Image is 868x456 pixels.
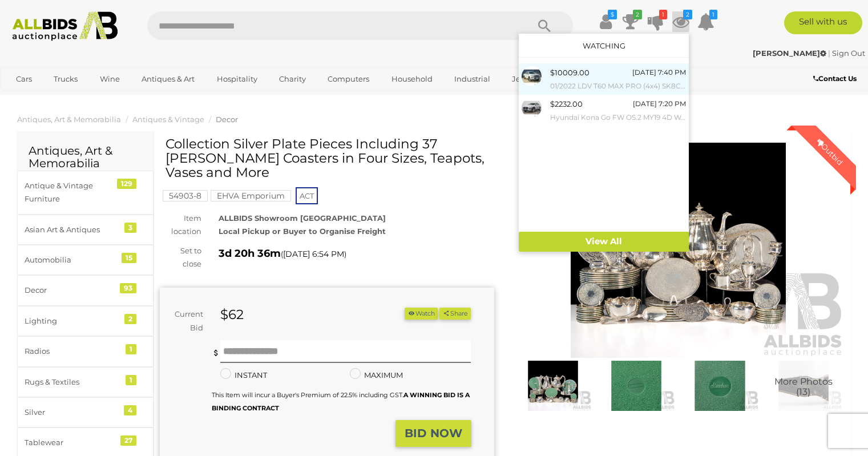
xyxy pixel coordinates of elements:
a: Radios 1 [17,336,154,366]
div: Automobilia [25,253,119,267]
a: More Photos(13) [765,361,842,411]
b: Contact Us [813,74,857,83]
a: Decor [216,115,238,124]
a: Sell with us [784,11,862,34]
div: Lighting [25,314,119,328]
div: [DATE] 7:40 PM [632,66,686,79]
img: Allbids.com.au [6,11,124,41]
img: Collection Silver Plate Pieces Including 37 Strachan Coasters in Four Sizes, Teapots, Vases and More [681,361,758,411]
a: Decor 93 [17,275,154,305]
a: Lighting 2 [17,306,154,336]
strong: ALLBIDS Showroom [GEOGRAPHIC_DATA] [219,213,386,223]
mark: EHVA Emporium [211,190,291,201]
strong: [PERSON_NAME] [753,49,826,58]
button: Search [516,11,573,40]
a: $10009.00 [DATE] 7:40 PM 01/2022 LDV T60 MAX PRO (4x4) SK8C Double Cab Utility Blanc White Turbo ... [519,63,689,95]
a: 2 [622,11,639,32]
mark: 54903-8 [163,190,208,201]
a: Watching [583,41,625,50]
div: 93 [120,283,136,293]
a: EHVA Emporium [211,191,291,200]
a: Jewellery [504,70,555,88]
div: 129 [117,179,136,189]
a: 1 [647,11,664,32]
a: Industrial [447,70,498,88]
span: | [828,49,830,58]
label: INSTANT [220,369,267,382]
strong: 3d 20h 36m [219,247,281,260]
div: Silver [25,406,119,419]
div: 3 [124,223,136,233]
div: Radios [25,345,119,358]
a: Household [384,70,440,88]
span: $2232.00 [550,99,583,108]
span: ( ) [281,249,346,259]
a: Antique & Vintage Furniture 129 [17,171,154,215]
a: View All [519,232,689,252]
a: Charity [272,70,313,88]
a: 1 [697,11,714,32]
span: [DATE] 6:54 PM [283,249,344,259]
button: Watch [405,308,438,320]
a: Silver 4 [17,397,154,427]
a: Antiques, Art & Memorabilia [17,115,121,124]
img: 54315-1a_ex.jpg [522,66,542,86]
strong: Local Pickup or Buyer to Organise Freight [219,227,386,236]
small: Hyundai Kona Go FW OS.2 MY19 4D Wagon White 2.0L [550,111,686,124]
div: Asian Art & Antiques [25,223,119,236]
a: Sign Out [832,49,865,58]
a: $2232.00 [DATE] 7:20 PM Hyundai Kona Go FW OS.2 MY19 4D Wagon White 2.0L [519,95,689,126]
h2: Antiques, Art & Memorabilia [29,144,142,170]
a: Trucks [46,70,85,88]
a: 54903-8 [163,191,208,200]
div: Current Bid [160,308,212,334]
span: More Photos (13) [774,377,833,397]
img: Collection Silver Plate Pieces Including 37 Strachan Coasters in Four Sizes, Teapots, Vases and More [765,361,842,411]
a: Asian Art & Antiques 3 [17,215,154,245]
div: Rugs & Textiles [25,376,119,389]
div: Decor [25,284,119,297]
b: A WINNING BID IS A BINDING CONTRACT [212,391,470,412]
div: 1 [126,375,136,385]
a: Automobilia 15 [17,245,154,275]
img: Collection Silver Plate Pieces Including 37 Strachan Coasters in Four Sizes, Teapots, Vases and More [597,361,675,411]
a: Cars [9,70,39,88]
img: 55145-1c_ex.jpg [522,98,542,118]
a: Computers [320,70,377,88]
label: MAXIMUM [350,369,403,382]
span: ACT [296,187,318,204]
a: Hospitality [209,70,265,88]
div: Tablewear [25,436,119,449]
h1: Collection Silver Plate Pieces Including 37 [PERSON_NAME] Coasters in Four Sizes, Teapots, Vases ... [165,137,491,180]
div: 1 [126,344,136,354]
a: Antiques & Vintage [132,115,204,124]
span: $10009.00 [550,68,590,77]
div: 15 [122,253,136,263]
img: Collection Silver Plate Pieces Including 37 Strachan Coasters in Four Sizes, Teapots, Vases and More [514,361,592,411]
strong: BID NOW [405,426,462,440]
small: 01/2022 LDV T60 MAX PRO (4x4) SK8C Double Cab Utility Blanc White Turbo Diesel 2.0L [550,80,686,92]
a: [GEOGRAPHIC_DATA] [9,88,104,107]
strong: $62 [220,306,244,322]
li: Watch this item [405,308,438,320]
a: 2 [672,11,689,32]
a: Antiques & Art [134,70,202,88]
a: Wine [92,70,127,88]
div: [DATE] 7:20 PM [633,98,686,110]
div: 2 [124,314,136,324]
i: $ [608,10,617,19]
i: 2 [683,10,692,19]
i: 1 [709,10,717,19]
a: Rugs & Textiles 1 [17,367,154,397]
a: Contact Us [813,72,859,85]
a: $ [597,11,614,32]
img: Collection Silver Plate Pieces Including 37 Strachan Coasters in Four Sizes, Teapots, Vases and More [511,143,846,358]
div: Antique & Vintage Furniture [25,179,119,206]
button: Share [439,308,471,320]
a: [PERSON_NAME] [753,49,828,58]
div: Item location [151,212,210,239]
i: 1 [659,10,667,19]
